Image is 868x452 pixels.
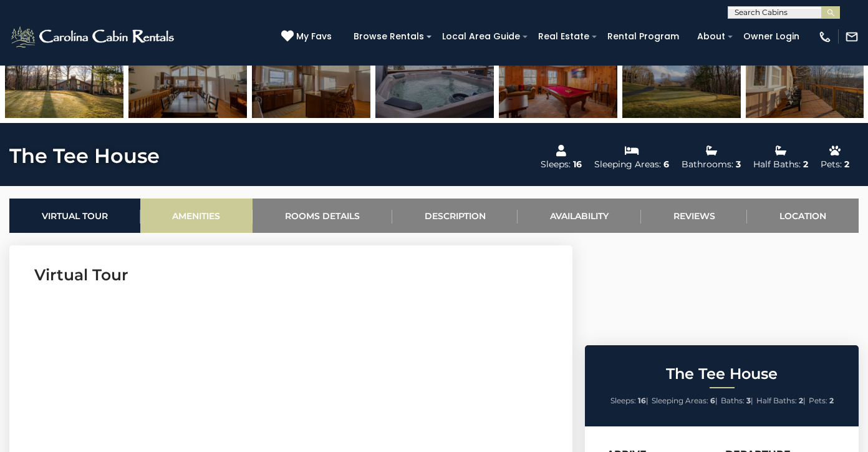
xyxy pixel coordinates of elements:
span: Pets: [809,396,827,405]
img: 167757104 [128,40,247,118]
a: Amenities [140,199,253,233]
a: Virtual Tour [9,199,140,233]
img: 167757114 [622,40,741,118]
a: My Favs [281,30,335,44]
a: Location [747,199,859,233]
h3: Virtual Tour [34,264,547,286]
li: | [756,393,806,409]
span: Sleeping Areas: [652,396,708,405]
strong: 3 [746,396,751,405]
a: Browse Rentals [347,27,430,46]
span: My Favs [296,30,332,43]
li: | [721,393,753,409]
a: Reviews [641,199,748,233]
img: 167757122 [499,40,617,118]
img: phone-regular-white.png [818,30,832,44]
a: About [691,27,731,46]
a: Description [392,199,518,233]
a: Rental Program [601,27,685,46]
a: Availability [518,199,641,233]
img: 167810562 [375,40,494,118]
strong: 16 [638,396,646,405]
h2: The Tee House [588,366,856,382]
a: Rooms Details [253,199,392,233]
a: Owner Login [737,27,806,46]
li: | [652,393,718,409]
img: 167757118 [746,40,864,118]
strong: 2 [799,396,803,405]
a: Real Estate [532,27,596,46]
span: Baths: [721,396,745,405]
img: 167757115 [5,40,123,118]
img: White-1-2.png [9,24,178,49]
strong: 2 [829,396,834,405]
strong: 6 [710,396,715,405]
span: Sleeps: [610,396,636,405]
li: | [610,393,649,409]
a: Local Area Guide [436,27,526,46]
img: 167757103 [252,40,370,118]
img: mail-regular-white.png [845,30,859,44]
span: Half Baths: [756,396,797,405]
